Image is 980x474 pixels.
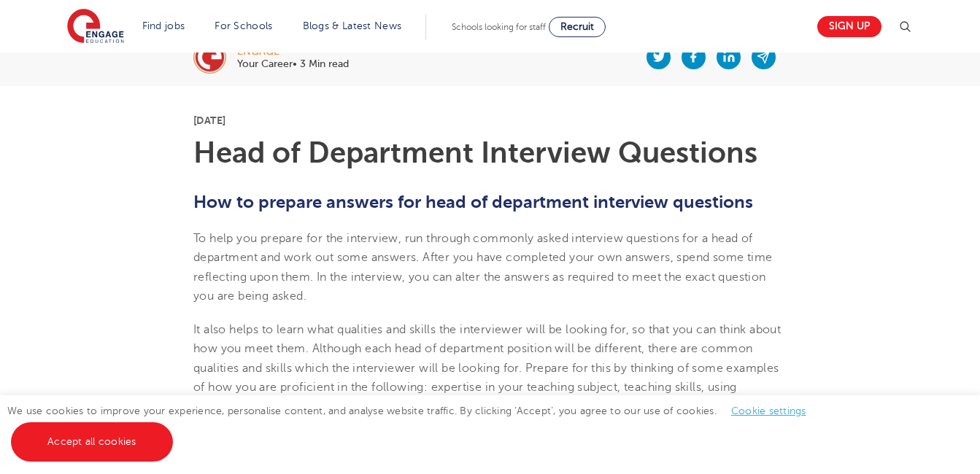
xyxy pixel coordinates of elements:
span: How to prepare answers for head of department interview questions [193,192,753,212]
a: Sign up [817,16,881,37]
p: [DATE] [193,115,787,125]
a: Recruit [549,17,606,37]
a: For Schools [215,20,272,31]
img: Engage Education [67,9,124,45]
span: It also helps to learn what qualities and skills the interviewer will be looking for, so that you... [193,323,782,432]
span: We use cookies to improve your experience, personalise content, and analyse website traffic. By c... [7,405,821,447]
h1: Head of Department Interview Questions [193,139,787,168]
a: Find jobs [142,20,185,31]
a: Cookie settings [731,405,806,416]
p: Your Career• 3 Min read [237,59,349,69]
span: Schools looking for staff [452,22,546,32]
a: Accept all cookies [11,422,173,462]
span: Recruit [560,21,594,32]
span: To help you prepare for the interview, run through commonly asked interview questions for a head ... [193,232,772,303]
a: Blogs & Latest News [303,20,402,31]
